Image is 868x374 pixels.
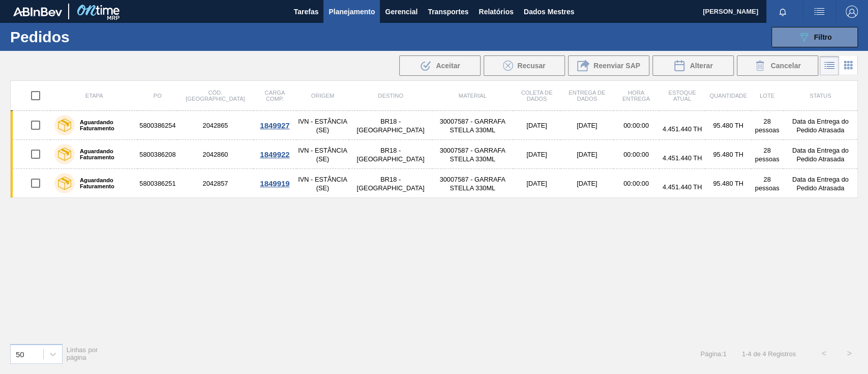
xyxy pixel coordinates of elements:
font: Data da Entrega do Pedido Atrasada [792,147,849,163]
font: 95.480 TH [713,180,743,187]
font: Filtro [814,33,832,41]
button: Notificações [766,5,799,19]
font: Entrega de dados [568,90,605,102]
font: Data da Entrega do Pedido Atrasada [792,118,849,134]
img: TNhmsLtSVTkK8tSr43FrP2fwEKptu5GPRR3wAAAABJRU5ErkJggg== [13,7,62,16]
font: 1849919 [260,179,289,188]
a: Aguardando Faturamento58003862542042865IVN - ESTÂNCIA (SE)BR18 - [GEOGRAPHIC_DATA]30007587 - GARR... [11,111,858,140]
font: 1849927 [260,121,289,130]
font: [DATE] [526,180,547,187]
font: Transportes [428,8,468,16]
font: 30007587 - GARRAFA STELLA 330ML [439,118,505,134]
font: Planejamento [328,8,375,16]
font: 28 pessoas [755,118,780,134]
font: Página [700,350,721,358]
font: Aceitar [436,62,460,70]
button: Filtro [771,27,858,47]
font: Pedidos [10,28,70,45]
font: Dados Mestres [524,8,575,16]
font: Etapa [85,93,103,99]
font: Coleta de dados [521,90,552,102]
font: IVN - ESTÂNCIA (SE) [298,147,347,163]
font: Gerencial [385,8,417,16]
div: Recusar [484,55,565,76]
font: - [745,350,747,358]
font: Carga Comp. [265,90,285,102]
button: Cancelar [737,55,818,76]
font: 2042860 [202,151,228,158]
font: Estoque atual [668,90,696,102]
font: 95.480 TH [713,151,743,158]
font: Destino [378,93,403,99]
a: Aguardando Faturamento58003862512042857IVN - ESTÂNCIA (SE)BR18 - [GEOGRAPHIC_DATA]30007587 - GARR... [11,169,858,198]
font: Tarefas [294,8,319,16]
font: PO [154,93,162,99]
div: Cancelar Pedidos em Massa [737,55,818,76]
font: [PERSON_NAME] [703,8,758,15]
div: Visão em Cartões [839,56,858,75]
font: 4 [747,350,751,358]
font: 30007587 - GARRAFA STELLA 330ML [439,147,505,163]
font: Origem [311,93,334,99]
button: > [836,341,862,366]
font: 50 [16,350,24,358]
div: Reenviar SAP [568,55,649,76]
font: Aguardando Faturamento [80,177,114,189]
font: 95.480 TH [713,122,743,129]
font: de [753,350,760,358]
font: IVN - ESTÂNCIA (SE) [298,176,347,192]
font: Aguardando Faturamento [80,119,114,131]
font: Recusar [517,62,545,70]
font: Status [810,93,831,99]
font: Quantidade [709,93,746,99]
font: [DATE] [526,151,547,158]
font: 1 [723,350,726,358]
font: 4.451.440 TH [663,154,702,162]
font: 5800386251 [139,180,175,187]
font: IVN - ESTÂNCIA (SE) [298,118,347,134]
font: Relatórios [478,8,513,16]
font: Reenviar SAP [593,62,640,70]
font: : [721,350,723,358]
font: BR18 - [GEOGRAPHIC_DATA] [356,147,424,163]
font: Aguardando Faturamento [80,148,114,160]
img: Sair [846,6,858,18]
font: Cód. [GEOGRAPHIC_DATA] [186,90,245,102]
font: 1 [742,350,745,358]
font: 28 pessoas [755,147,780,163]
button: Alterar [652,55,734,76]
font: 4.451.440 TH [663,183,702,191]
font: < [821,349,826,358]
font: [DATE] [526,122,547,129]
font: 30007587 - GARRAFA STELLA 330ML [439,176,505,192]
font: 5800386208 [139,151,175,158]
font: Registros [768,350,796,358]
img: ações do usuário [813,6,825,18]
font: 4.451.440 TH [663,125,702,133]
font: 2042857 [202,180,228,187]
font: 00:00:00 [623,151,649,158]
font: 1849922 [260,150,289,159]
font: 4 [762,350,766,358]
button: Aceitar [399,55,481,76]
div: Visão em Lista [820,56,839,75]
font: > [847,349,851,358]
font: Cancelar [770,62,800,70]
font: 5800386254 [139,122,175,129]
font: BR18 - [GEOGRAPHIC_DATA] [356,176,424,192]
button: < [811,341,836,366]
font: 28 pessoas [755,176,780,192]
font: Alterar [690,62,712,70]
div: Alterar Pedido [652,55,734,76]
font: 2042865 [202,122,228,129]
font: [DATE] [577,151,597,158]
font: Data da Entrega do Pedido Atrasada [792,176,849,192]
font: Material [459,93,487,99]
font: [DATE] [577,180,597,187]
font: 00:00:00 [623,122,649,129]
font: Hora Entrega [622,90,650,102]
a: Aguardando Faturamento58003862082042860IVN - ESTÂNCIA (SE)BR18 - [GEOGRAPHIC_DATA]30007587 - GARR... [11,140,858,169]
font: BR18 - [GEOGRAPHIC_DATA] [356,118,424,134]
